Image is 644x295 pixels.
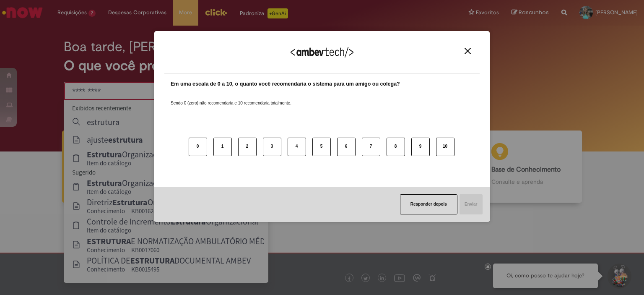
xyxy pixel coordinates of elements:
button: 3 [263,138,281,156]
img: Logo Ambevtech [291,47,353,57]
button: 2 [238,138,257,156]
label: Em uma escala de 0 a 10, o quanto você recomendaria o sistema para um amigo ou colega? [171,80,400,88]
button: 10 [436,138,454,156]
button: Close [462,47,473,55]
button: 6 [337,138,356,156]
button: 1 [213,138,232,156]
button: 7 [362,138,380,156]
button: 5 [312,138,331,156]
label: Sendo 0 (zero) não recomendaria e 10 recomendaria totalmente. [171,90,291,106]
button: 0 [189,138,207,156]
button: 8 [387,138,405,156]
img: Close [465,48,471,54]
button: 4 [288,138,306,156]
button: Responder depois [400,194,457,214]
button: 9 [411,138,430,156]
